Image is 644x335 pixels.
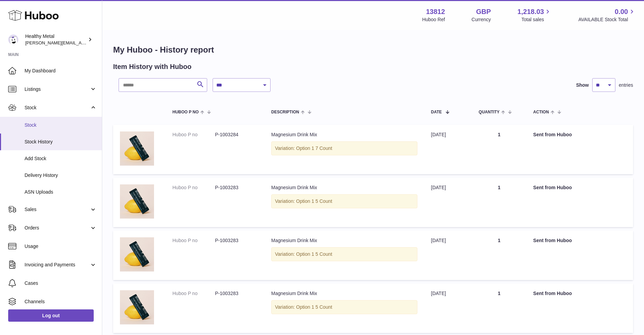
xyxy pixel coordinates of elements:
[472,283,526,333] td: 1
[533,132,572,137] strong: Sent from Huboo
[25,86,90,93] span: Listings
[25,189,97,195] span: ASN Uploads
[533,238,572,243] strong: Sent from Huboo
[426,7,445,16] strong: 13812
[424,283,472,333] td: [DATE]
[25,40,137,45] span: [PERSON_NAME][EMAIL_ADDRESS][DOMAIN_NAME]
[215,290,258,297] dd: P-1003283
[8,34,18,45] img: jose@healthy-metal.com
[578,16,636,23] span: AVAILABLE Stock Total
[215,237,258,244] dd: P-1003283
[215,131,258,138] dd: P-1003284
[576,82,589,88] label: Show
[25,243,97,250] span: Usage
[172,237,215,244] dt: Huboo P no
[264,178,424,227] td: Magnesium Drink Mix
[264,231,424,280] td: Magnesium Drink Mix
[271,300,417,314] div: Variation: Option 1 5 Count
[25,139,97,145] span: Stock History
[25,206,90,213] span: Sales
[25,225,90,231] span: Orders
[113,44,633,55] h1: My Huboo - History report
[25,68,97,74] span: My Dashboard
[533,185,572,190] strong: Sent from Huboo
[264,283,424,333] td: Magnesium Drink Mix
[25,33,87,46] div: Healthy Metal
[25,172,97,179] span: Delivery History
[472,231,526,280] td: 1
[424,178,472,227] td: [DATE]
[472,16,491,23] div: Currency
[172,290,215,297] dt: Huboo P no
[120,184,154,219] img: Product_31.jpg
[271,247,417,261] div: Variation: Option 1 5 Count
[476,7,491,16] strong: GBP
[424,231,472,280] td: [DATE]
[8,309,94,322] a: Log out
[172,110,199,114] span: Huboo P no
[518,7,544,16] span: 1,218.03
[113,62,191,71] h2: Item History with Huboo
[25,298,97,305] span: Channels
[264,125,424,174] td: Magnesium Drink Mix
[431,110,442,114] span: Date
[271,110,299,114] span: Description
[25,280,97,287] span: Cases
[172,184,215,191] dt: Huboo P no
[533,110,549,114] span: Action
[25,104,90,111] span: Stock
[619,82,633,88] span: entries
[472,125,526,174] td: 1
[422,16,445,23] div: Huboo Ref
[521,16,552,23] span: Total sales
[271,141,417,155] div: Variation: Option 1 7 Count
[120,131,154,166] img: Product_31.jpg
[472,178,526,227] td: 1
[25,262,90,268] span: Invoicing and Payments
[25,155,97,162] span: Add Stock
[25,122,97,128] span: Stock
[424,125,472,174] td: [DATE]
[120,237,154,271] img: Product_31.jpg
[615,7,628,16] span: 0.00
[271,194,417,208] div: Variation: Option 1 5 Count
[518,7,552,23] a: 1,218.03 Total sales
[120,290,154,324] img: Product_31.jpg
[533,291,572,296] strong: Sent from Huboo
[479,110,500,114] span: Quantity
[578,7,636,23] a: 0.00 AVAILABLE Stock Total
[215,184,258,191] dd: P-1003283
[172,131,215,138] dt: Huboo P no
